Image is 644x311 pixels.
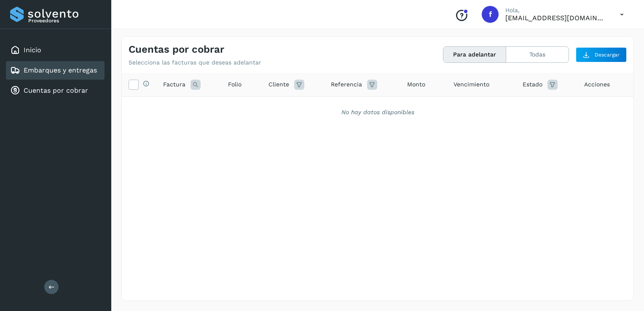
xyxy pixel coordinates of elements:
p: Selecciona las facturas que deseas adelantar [129,59,261,66]
span: Descargar [595,51,620,59]
a: Cuentas por cobrar [24,86,88,94]
button: Descargar [576,47,627,62]
span: Acciones [584,80,610,89]
p: facturacion@logisticafbr.com.mx [505,14,606,22]
div: No hay datos disponibles [133,108,623,117]
h4: Cuentas por cobrar [129,43,224,56]
span: Referencia [331,80,362,89]
span: Cliente [268,80,289,89]
span: Vencimiento [453,80,489,89]
button: Para adelantar [443,47,506,62]
button: Todas [506,47,569,62]
div: Cuentas por cobrar [6,81,105,100]
p: Proveedores [28,18,101,24]
span: Monto [407,80,425,89]
p: Hola, [505,7,606,14]
a: Embarques y entregas [24,66,97,74]
span: Factura [163,80,185,89]
a: Inicio [24,46,41,54]
div: Embarques y entregas [6,61,105,80]
div: Inicio [6,41,105,59]
span: Estado [523,80,542,89]
span: Folio [228,80,241,89]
